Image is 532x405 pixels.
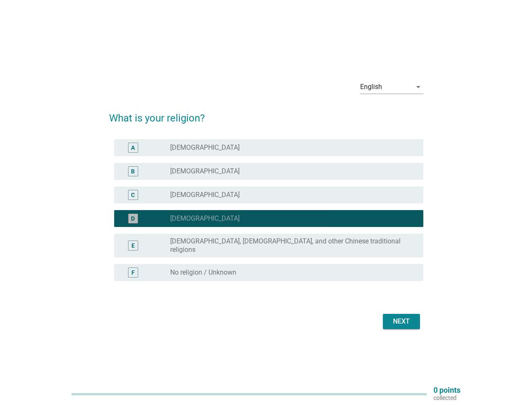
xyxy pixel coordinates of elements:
[131,268,135,277] div: F
[131,191,135,200] div: C
[170,167,240,175] label: [DEMOGRAPHIC_DATA]
[360,83,382,91] div: English
[170,191,240,199] label: [DEMOGRAPHIC_DATA]
[170,268,236,277] label: No religion / Unknown
[170,214,240,223] label: [DEMOGRAPHIC_DATA]
[433,386,460,394] p: 0 points
[413,82,423,92] i: arrow_drop_down
[131,143,135,152] div: A
[131,214,135,223] div: D
[390,316,413,327] div: Next
[383,314,420,329] button: Next
[433,394,460,402] p: collected
[131,241,135,250] div: E
[131,167,135,176] div: B
[170,237,410,254] label: [DEMOGRAPHIC_DATA], [DEMOGRAPHIC_DATA], and other Chinese traditional religions
[170,143,240,152] label: [DEMOGRAPHIC_DATA]
[109,102,423,126] h2: What is your religion?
